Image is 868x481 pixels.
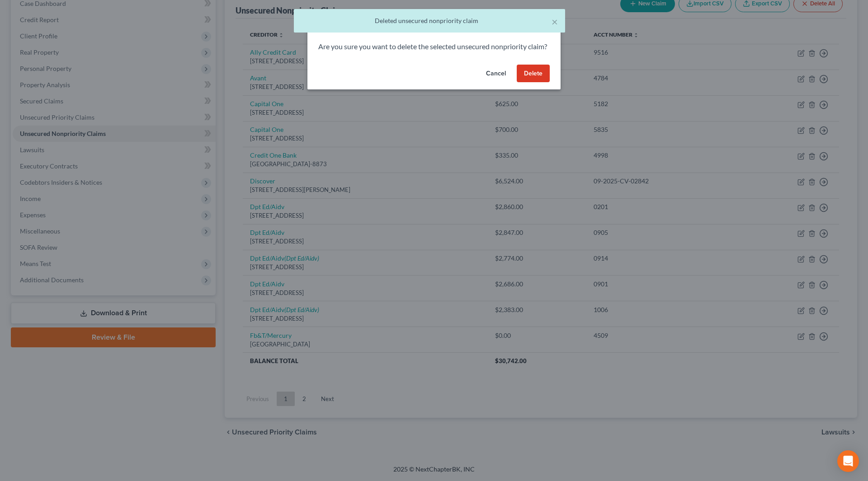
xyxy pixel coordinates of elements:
[301,16,558,25] div: Deleted unsecured nonpriority claim
[837,450,859,472] div: Open Intercom Messenger
[517,65,550,83] button: Delete
[479,65,513,83] button: Cancel
[552,16,558,27] button: ×
[318,42,550,52] p: Are you sure you want to delete the selected unsecured nonpriority claim?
